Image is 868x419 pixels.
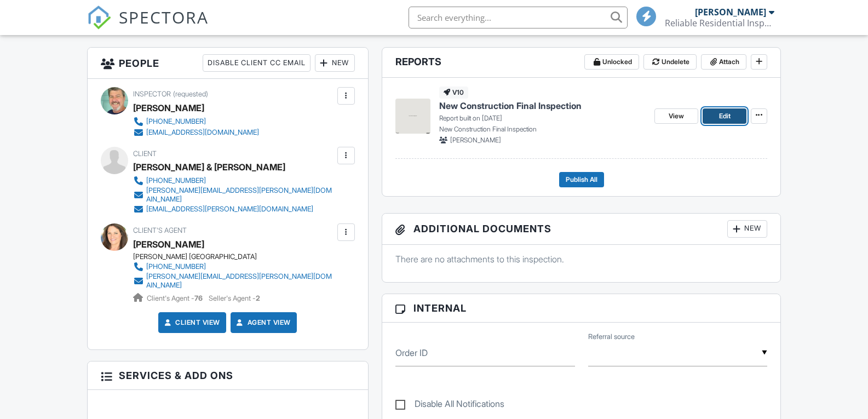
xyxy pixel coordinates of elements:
span: SPECTORA [119,5,209,28]
strong: 76 [194,294,203,302]
div: [PHONE_NUMBER] [146,262,206,271]
img: The Best Home Inspection Software - Spectora [87,5,111,30]
h3: Additional Documents [382,214,781,245]
a: [EMAIL_ADDRESS][DOMAIN_NAME] [133,127,259,138]
label: Order ID [395,347,428,359]
div: [PERSON_NAME][EMAIL_ADDRESS][PERSON_NAME][DOMAIN_NAME] [146,186,335,204]
input: Search everything... [409,7,628,28]
h3: Internal [382,294,781,323]
a: [PHONE_NUMBER] [133,116,259,127]
a: SPECTORA [87,15,209,38]
div: New [315,54,355,72]
a: Agent View [234,317,291,328]
h3: Services & Add ons [88,361,368,390]
p: There are no attachments to this inspection. [395,253,768,265]
h3: People [88,48,368,79]
label: Referral source [588,332,635,342]
a: [PHONE_NUMBER] [133,261,335,272]
div: [EMAIL_ADDRESS][DOMAIN_NAME] [146,128,259,137]
a: Client View [162,317,220,328]
span: Seller's Agent - [209,294,260,302]
span: Client's Agent [133,226,187,234]
span: Client's Agent - [147,294,204,302]
div: New [727,220,767,238]
div: [PERSON_NAME] & [PERSON_NAME] [133,159,285,175]
div: [PHONE_NUMBER] [146,117,206,126]
div: [PERSON_NAME][EMAIL_ADDRESS][PERSON_NAME][DOMAIN_NAME] [146,272,335,290]
a: [PERSON_NAME][EMAIL_ADDRESS][PERSON_NAME][DOMAIN_NAME] [133,186,335,204]
span: Client [133,150,157,158]
strong: 2 [256,294,260,302]
label: Disable All Notifications [395,399,504,412]
a: [PERSON_NAME] [133,236,204,252]
div: [PERSON_NAME] [133,100,204,116]
a: [EMAIL_ADDRESS][PERSON_NAME][DOMAIN_NAME] [133,204,335,215]
div: Reliable Residential Inspections [665,18,774,28]
div: Disable Client CC Email [203,54,311,72]
span: (requested) [173,90,208,98]
span: Inspector [133,90,171,98]
div: [PERSON_NAME] [695,7,766,18]
div: [EMAIL_ADDRESS][PERSON_NAME][DOMAIN_NAME] [146,205,313,214]
a: [PHONE_NUMBER] [133,175,335,186]
div: [PHONE_NUMBER] [146,176,206,185]
a: [PERSON_NAME][EMAIL_ADDRESS][PERSON_NAME][DOMAIN_NAME] [133,272,335,290]
div: [PERSON_NAME] [GEOGRAPHIC_DATA] [133,252,343,261]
